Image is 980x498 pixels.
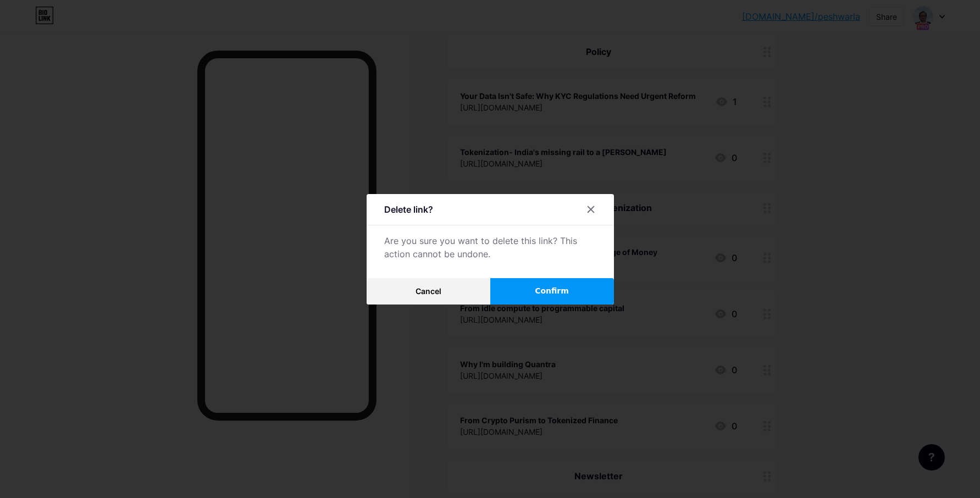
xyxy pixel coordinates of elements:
[384,234,596,261] div: Are you sure you want to delete this link? This action cannot be undone.
[490,278,614,305] button: Confirm
[535,285,569,297] span: Confirm
[416,286,441,296] span: Cancel
[367,278,490,305] button: Cancel
[384,203,433,216] div: Delete link?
